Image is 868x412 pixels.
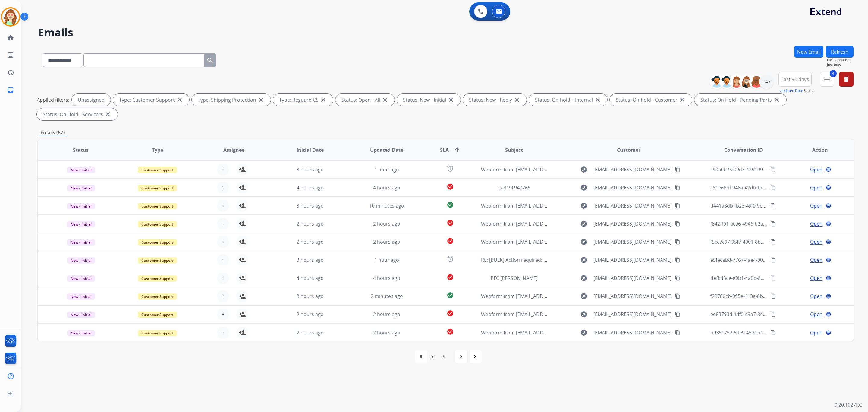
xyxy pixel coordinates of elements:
span: Open [810,311,822,318]
span: Open [810,293,822,300]
span: 3 hours ago [297,166,324,173]
span: 2 hours ago [373,311,400,318]
mat-icon: person_add [239,311,246,318]
mat-icon: explore [580,293,587,300]
span: SLA [440,146,449,154]
span: New - Initial [67,239,95,246]
span: 2 hours ago [297,311,324,318]
mat-icon: check_circle [447,292,454,299]
button: + [217,182,229,194]
span: New - Initial [67,167,95,173]
span: c81e66fd-946a-47db-bc01-a270c56c675c [710,184,802,191]
span: 4 hours ago [297,184,324,191]
span: + [222,220,224,227]
button: + [217,236,229,248]
mat-icon: content_copy [675,185,680,190]
div: Status: On-hold - Customer [610,94,692,106]
mat-icon: person_add [239,293,246,300]
span: [EMAIL_ADDRESS][DOMAIN_NAME] [593,220,671,227]
mat-icon: language [826,221,831,227]
mat-icon: check_circle [447,201,454,208]
span: f5cc7c97-95f7-4901-8b7e-05826f8c5959 [710,239,799,245]
span: Webform from [EMAIL_ADDRESS][DOMAIN_NAME] on [DATE] [481,239,618,245]
span: 4 hours ago [297,275,324,281]
mat-icon: close [104,111,112,118]
mat-icon: alarm [447,255,454,263]
span: 10 minutes ago [369,202,404,209]
mat-icon: content_copy [770,203,776,208]
mat-icon: language [826,312,831,317]
span: Customer Support [138,239,177,246]
mat-icon: close [773,96,780,103]
mat-icon: close [176,96,183,103]
mat-icon: content_copy [770,257,776,263]
mat-icon: close [679,96,686,103]
mat-icon: content_copy [675,239,680,245]
span: Customer Support [138,203,177,209]
mat-icon: list_alt [7,52,14,59]
mat-icon: language [826,203,831,208]
mat-icon: person_add [239,274,246,282]
span: 2 hours ago [297,329,324,336]
mat-icon: explore [580,238,587,246]
span: New - Initial [67,203,95,209]
span: [EMAIL_ADDRESS][DOMAIN_NAME] [593,202,671,209]
span: Open [810,238,822,246]
mat-icon: content_copy [675,167,680,172]
span: [EMAIL_ADDRESS][DOMAIN_NAME] [593,274,671,282]
mat-icon: language [826,185,831,190]
span: Open [810,202,822,209]
span: + [222,274,224,282]
mat-icon: content_copy [675,203,680,208]
mat-icon: close [447,96,454,103]
div: Status: Open - All [335,94,395,106]
span: + [222,238,224,246]
mat-icon: check_circle [447,219,454,227]
mat-icon: person_add [239,202,246,209]
span: New - Initial [67,330,95,336]
span: + [222,311,224,318]
div: Type: Shipping Protection [192,94,271,106]
span: e5fecebd-7767-4ae4-904d-7ce67da01f3b [710,257,802,263]
div: Status: On Hold - Pending Parts [694,94,786,106]
mat-icon: content_copy [770,293,776,299]
img: avatar [2,8,19,25]
button: + [217,218,229,230]
span: New - Initial [67,275,95,282]
span: 4 hours ago [373,275,400,281]
span: Open [810,220,822,227]
span: Customer Support [138,167,177,173]
mat-icon: language [826,330,831,335]
span: [EMAIL_ADDRESS][DOMAIN_NAME] [593,166,671,173]
mat-icon: content_copy [675,293,680,299]
mat-icon: check_circle [447,328,454,335]
mat-icon: navigate_next [458,353,465,360]
span: 2 hours ago [373,220,400,227]
mat-icon: alarm [447,165,454,172]
mat-icon: content_copy [675,221,680,227]
mat-icon: check_circle [447,274,454,281]
span: 1 hour ago [374,166,399,173]
span: Webform from [EMAIL_ADDRESS][DOMAIN_NAME] on [DATE] [481,202,618,209]
span: Range [780,88,814,93]
span: [EMAIL_ADDRESS][DOMAIN_NAME] [593,311,671,318]
span: Last Updated: [827,58,854,62]
button: + [217,254,229,266]
div: 9 [438,350,450,363]
span: Customer Support [138,221,177,227]
span: [EMAIL_ADDRESS][DOMAIN_NAME] [593,256,671,264]
mat-icon: close [381,96,388,103]
mat-icon: menu [823,76,831,83]
span: f642ff01-ac96-4946-b2a5-80d9aef7701a [710,220,799,227]
div: of [430,353,435,360]
mat-icon: last_page [472,353,479,360]
mat-icon: explore [580,202,587,209]
span: 1 hour ago [374,257,399,263]
span: Webform from [EMAIL_ADDRESS][DOMAIN_NAME] on [DATE] [481,329,618,336]
span: Webform from [EMAIL_ADDRESS][DOMAIN_NAME] on [DATE] [481,311,618,318]
mat-icon: check_circle [447,310,454,317]
h2: Emails [38,27,854,39]
mat-icon: person_add [239,220,246,227]
mat-icon: content_copy [675,257,680,263]
span: 2 hours ago [373,329,400,336]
